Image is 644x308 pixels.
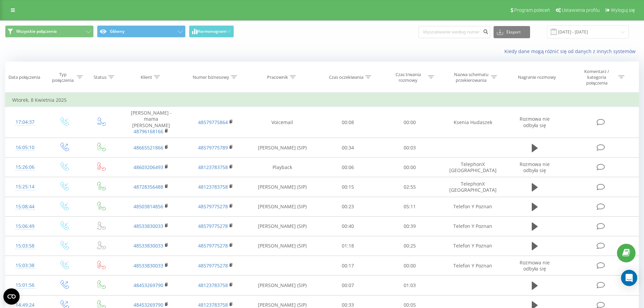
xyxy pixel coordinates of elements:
[317,276,379,295] td: 00:07
[134,203,163,210] a: 48503814856
[562,7,600,13] span: Ustawienia profilu
[317,197,379,216] td: 00:23
[248,158,317,177] td: Playback
[198,184,228,190] a: 48123783758
[419,26,490,38] input: Wyszukiwanie według numeru
[134,128,163,135] a: 48796168166
[494,26,530,38] button: Eksport
[379,177,441,197] td: 02:55
[97,25,186,38] button: Główny
[440,256,505,276] td: Telefon Y Poznan
[198,302,228,308] a: 48123783758
[317,107,379,138] td: 00:08
[134,262,163,269] a: 48533830033
[440,107,505,138] td: Ksenia Hudaszek
[317,158,379,177] td: 00:06
[453,72,489,83] div: Nazwa schematu przekierowania
[16,29,57,34] span: Wszystkie połączenia
[267,74,288,80] div: Pracownik
[12,180,38,193] div: 15:25:14
[8,74,40,80] div: Data połączenia
[379,216,441,236] td: 00:39
[390,72,426,83] div: Czas trwania rozmowy
[198,242,228,249] a: 48579775278
[379,158,441,177] td: 00:00
[621,270,637,286] div: Open Intercom Messenger
[51,72,75,83] div: Typ połączenia
[379,276,441,295] td: 01:03
[198,223,228,229] a: 48579775278
[12,279,38,292] div: 15:01:56
[12,259,38,272] div: 15:03:38
[198,262,228,269] a: 48579775278
[440,158,505,177] td: TelephonX [GEOGRAPHIC_DATA]
[440,177,505,197] td: TelephonX [GEOGRAPHIC_DATA]
[518,74,556,80] div: Nagranie rozmowy
[94,74,106,80] div: Status
[134,164,163,170] a: 48603206493
[134,223,163,229] a: 48533830033
[198,203,228,210] a: 48579775278
[520,161,550,173] span: Rozmowa nie odbyła się
[12,161,38,174] div: 15:26:06
[134,144,163,151] a: 48665521866
[329,74,363,80] div: Czas oczekiwania
[5,25,94,38] button: Wszystkie połączenia
[379,138,441,158] td: 00:03
[248,276,317,295] td: [PERSON_NAME] (SIP)
[12,141,38,154] div: 16:05:10
[248,216,317,236] td: [PERSON_NAME] (SIP)
[504,48,639,54] a: Kiedy dane mogą różnić się od danych z innych systemów
[134,302,163,308] a: 48453269790
[379,236,441,256] td: 00:25
[198,144,228,151] a: 48579775789
[317,256,379,276] td: 00:17
[12,116,38,129] div: 17:04:37
[3,288,20,305] button: Open CMP widget
[134,184,163,190] a: 48728356488
[198,119,228,125] a: 48579775864
[198,282,228,288] a: 48123783758
[520,259,550,272] span: Rozmowa nie odbyła się
[193,74,229,80] div: Numer biznesowy
[379,197,441,216] td: 05:11
[317,177,379,197] td: 00:15
[611,7,635,13] span: Wyloguj się
[141,74,152,80] div: Klient
[379,107,441,138] td: 00:00
[440,216,505,236] td: Telefon Y Poznan
[119,107,183,138] td: [PERSON_NAME] - mama [PERSON_NAME]
[134,242,163,249] a: 48533830033
[317,236,379,256] td: 01:18
[12,200,38,213] div: 15:08:44
[5,93,639,107] td: Wtorek, 8 Kwietnia 2025
[248,236,317,256] td: [PERSON_NAME] (SIP)
[577,69,617,86] div: Komentarz / kategoria połączenia
[197,29,226,34] span: Harmonogram
[248,138,317,158] td: [PERSON_NAME] (SIP)
[189,25,234,38] button: Harmonogram
[248,107,317,138] td: Voicemail
[248,177,317,197] td: [PERSON_NAME] (SIP)
[379,256,441,276] td: 00:00
[440,197,505,216] td: Telefon Y Poznan
[248,197,317,216] td: [PERSON_NAME] (SIP)
[134,282,163,288] a: 48453269790
[520,116,550,128] span: Rozmowa nie odbyła się
[12,220,38,233] div: 15:06:49
[198,164,228,170] a: 48123783758
[317,138,379,158] td: 00:34
[317,216,379,236] td: 00:40
[12,239,38,253] div: 15:03:58
[440,236,505,256] td: Telefon Y Poznan
[514,7,550,13] span: Program poleceń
